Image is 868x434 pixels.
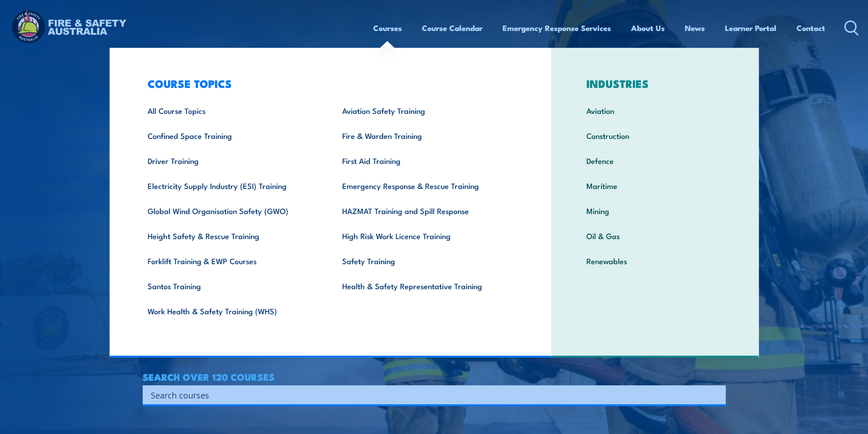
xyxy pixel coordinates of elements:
[134,148,328,173] a: Driver Training
[572,98,738,123] a: Aviation
[153,388,708,401] form: Search form
[134,248,328,273] a: Forklift Training & EWP Courses
[572,173,738,198] a: Maritime
[328,273,523,298] a: Health & Safety Representative Training
[328,173,523,198] a: Emergency Response & Rescue Training
[503,16,611,40] a: Emergency Response Services
[134,198,328,223] a: Global Wind Organisation Safety (GWO)
[134,77,523,90] h3: COURSE TOPICS
[151,388,706,402] input: Search input
[572,223,738,248] a: Oil & Gas
[725,16,776,40] a: Learner Portal
[572,148,738,173] a: Defence
[572,248,738,273] a: Renewables
[631,16,665,40] a: About Us
[134,173,328,198] a: Electricity Supply Industry (ESI) Training
[572,198,738,223] a: Mining
[134,223,328,248] a: Height Safety & Rescue Training
[134,123,328,148] a: Confined Space Training
[328,123,523,148] a: Fire & Warden Training
[710,388,723,401] button: Search magnifier button
[134,298,328,323] a: Work Health & Safety Training (WHS)
[134,98,328,123] a: All Course Topics
[572,77,738,90] h3: INDUSTRIES
[328,248,523,273] a: Safety Training
[373,16,402,40] a: Courses
[328,223,523,248] a: High Risk Work Licence Training
[328,98,523,123] a: Aviation Safety Training
[143,372,726,382] h4: SEARCH OVER 120 COURSES
[796,16,825,40] a: Contact
[422,16,483,40] a: Course Calendar
[328,148,523,173] a: First Aid Training
[328,198,523,223] a: HAZMAT Training and Spill Response
[685,16,705,40] a: News
[134,273,328,298] a: Santos Training
[572,123,738,148] a: Construction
